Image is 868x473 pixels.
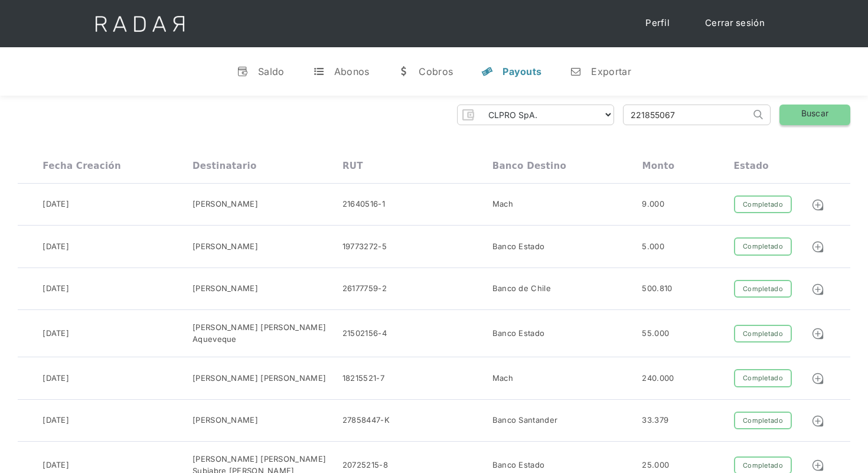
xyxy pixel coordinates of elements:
[642,373,674,384] div: 240.000
[43,328,69,340] div: [DATE]
[734,195,792,214] div: Completado
[591,66,631,77] div: Exportar
[734,161,769,171] div: Estado
[43,241,69,253] div: [DATE]
[342,283,387,295] div: 26177759-2
[492,373,513,384] div: Mach
[342,198,385,210] div: 21640516-1
[192,161,256,171] div: Destinatario
[192,322,342,345] div: [PERSON_NAME] [PERSON_NAME] Aqueveque
[642,161,674,171] div: Monto
[334,66,370,77] div: Abonos
[734,280,792,298] div: Completado
[342,161,363,171] div: RUT
[492,241,545,253] div: Banco Estado
[570,66,582,77] div: n
[642,283,672,295] div: 500.810
[624,105,750,125] input: Busca por ID
[492,283,551,295] div: Banco de Chile
[734,369,792,387] div: Completado
[811,415,824,428] img: Detalle
[481,66,493,77] div: y
[492,198,513,210] div: Mach
[192,241,258,253] div: [PERSON_NAME]
[43,373,69,384] div: [DATE]
[642,459,669,471] div: 25.000
[693,12,776,35] a: Cerrar sesión
[342,328,387,340] div: 21502156-4
[492,161,566,171] div: Banco destino
[237,66,249,77] div: v
[779,105,850,125] a: Buscar
[492,415,558,426] div: Banco Santander
[642,328,669,340] div: 55.000
[811,240,824,253] img: Detalle
[642,198,664,210] div: 9.000
[192,198,258,210] div: [PERSON_NAME]
[43,161,121,171] div: Fecha creación
[734,412,792,430] div: Completado
[342,459,388,471] div: 20725215-8
[811,198,824,211] img: Detalle
[811,283,824,296] img: Detalle
[811,327,824,340] img: Detalle
[43,283,69,295] div: [DATE]
[43,415,69,426] div: [DATE]
[258,66,285,77] div: Saldo
[734,237,792,256] div: Completado
[642,241,664,253] div: 5.000
[811,459,824,472] img: Detalle
[492,328,545,340] div: Banco Estado
[342,415,390,426] div: 27858447-K
[502,66,541,77] div: Payouts
[492,459,545,471] div: Banco Estado
[634,12,681,35] a: Perfil
[457,105,614,125] form: Form
[342,241,387,253] div: 19773272-5
[313,66,325,77] div: t
[192,415,258,426] div: [PERSON_NAME]
[43,198,69,210] div: [DATE]
[192,373,326,384] div: [PERSON_NAME] [PERSON_NAME]
[43,459,69,471] div: [DATE]
[342,373,384,384] div: 18215521-7
[811,372,824,385] img: Detalle
[192,283,258,295] div: [PERSON_NAME]
[397,66,409,77] div: w
[734,325,792,343] div: Completado
[419,66,453,77] div: Cobros
[642,415,668,426] div: 33.379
